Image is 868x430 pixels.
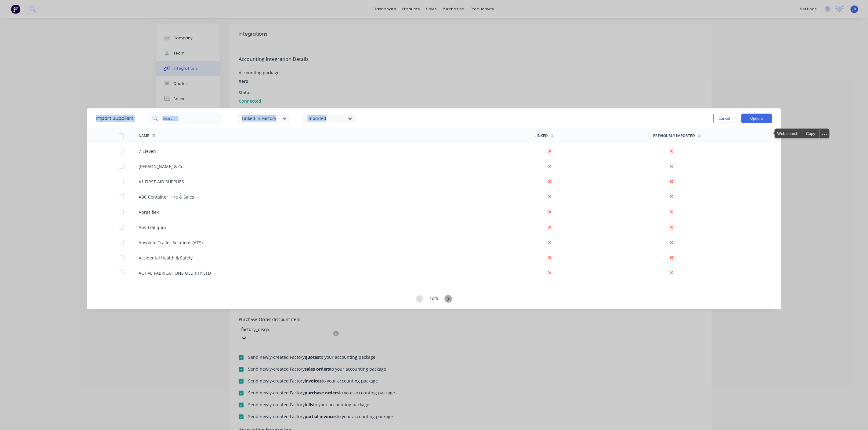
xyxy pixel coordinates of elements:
div: Imported [307,115,346,122]
div: Linked [534,133,548,139]
img: Factory [11,5,20,14]
div: [PERSON_NAME] & Co [139,163,183,170]
div: ACTIVE FABRICATIONS QLD PTY LTD [139,270,211,276]
div: 7-Eleven [139,148,156,154]
div: Import Suppliers [96,115,134,122]
button: Options [742,114,772,123]
div: Previously Imported [653,133,695,139]
div: Abrasiflex [139,209,159,215]
div: ABC Container Hire & Sales [139,194,194,200]
div: A1 FIRST AID SUPPLIES [139,178,184,185]
button: Cancel [714,114,736,123]
div: Absolute Trailer Solutions (ATS) [139,239,203,246]
div: Name [139,133,149,139]
div: Copy [802,129,819,138]
div: Accidental Health & Safety [139,255,193,261]
div: 1 of 5 [430,295,439,303]
div: Linked in Factory [242,115,280,122]
div: Abs Trailquip [139,224,166,231]
span: Web search [775,129,802,138]
input: Search... [163,112,222,125]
